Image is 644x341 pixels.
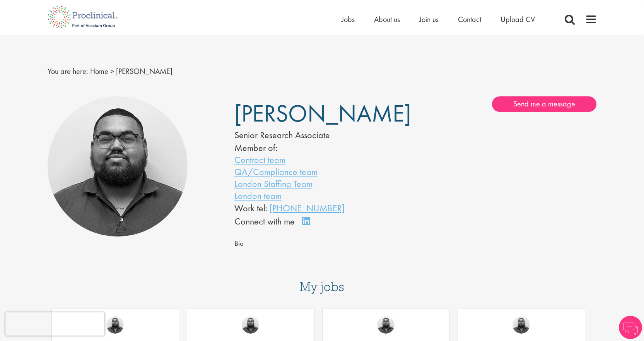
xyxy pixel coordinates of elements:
span: [PERSON_NAME] [116,66,173,76]
img: Ashley Bennett [242,316,259,334]
a: London team [234,190,282,202]
span: > [110,66,114,76]
a: Upload CV [501,14,535,24]
a: London Staffing Team [234,178,313,190]
a: About us [374,14,400,24]
a: Contract team [234,154,285,166]
a: QA/Compliance team [234,166,318,178]
span: You are here: [48,66,88,76]
img: Ashley Bennett [48,96,188,237]
iframe: reCAPTCHA [5,312,104,336]
a: breadcrumb link [90,66,108,76]
img: Ashley Bennett [512,316,530,334]
span: [PERSON_NAME] [234,98,411,129]
div: Senior Research Associate [234,129,392,142]
img: Ashley Bennett [377,316,395,334]
span: Bio [234,239,244,248]
img: Ashley Bennett [106,316,124,334]
h3: My jobs [48,280,597,293]
a: Send me a message [492,96,596,112]
a: Contact [458,14,481,24]
a: [PHONE_NUMBER] [270,202,345,214]
span: Work tel: [234,202,267,214]
img: Chatbot [619,316,642,339]
label: Member of: [234,142,277,154]
a: Jobs [342,14,355,24]
a: Join us [419,14,439,24]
